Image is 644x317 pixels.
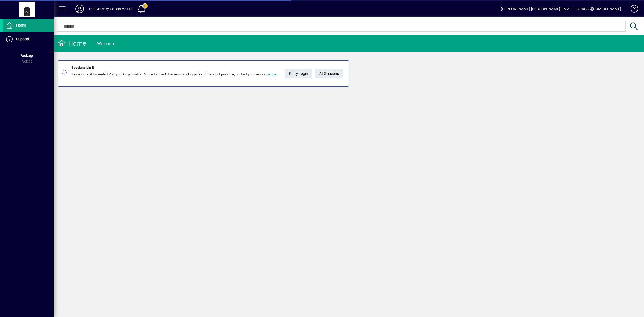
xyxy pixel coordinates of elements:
[16,23,26,27] span: Home
[3,32,54,46] a: Support
[71,65,278,70] div: Sessions Limit
[315,69,343,78] a: All Sessions
[501,5,621,13] div: [PERSON_NAME] [PERSON_NAME][EMAIL_ADDRESS][DOMAIN_NAME]
[319,69,339,78] span: All Sessions
[58,39,86,48] div: Home
[20,53,34,58] span: Package
[88,5,133,13] div: The Grocery Collective Ltd
[267,72,277,76] a: partner
[289,69,308,78] span: Retry Login
[285,69,312,78] button: Retry Login
[54,60,644,87] app-alert-notification-menu-item: Sessions Limit
[71,4,88,14] button: Profile
[627,1,637,19] a: Knowledge Base
[71,72,278,77] div: Session Limit Exceeded. Ask your Organisation Admin to check the sessions logged in. If that's no...
[16,37,30,41] span: Support
[97,39,115,48] div: Welcome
